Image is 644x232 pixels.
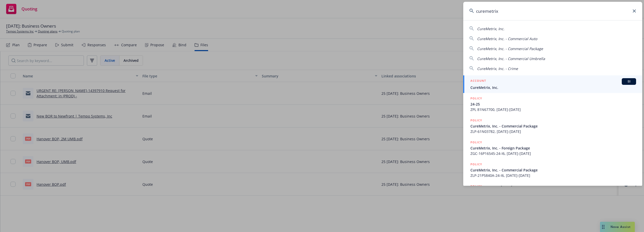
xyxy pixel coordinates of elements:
h5: POLICY [470,184,482,189]
span: CureMetrix, Inc. - Foreign Package [470,145,636,151]
input: Search... [463,2,642,20]
span: ZLP-61N03782, [DATE]-[DATE] [470,129,636,134]
span: CureMetrix, Inc. - Commercial Package [477,46,543,51]
span: CureMetrix, Inc. - Commercial Umbrella [477,56,545,61]
a: ACCOUNTBICureMetrix, Inc. [463,75,642,93]
span: ZLP-21P5840A-24-I6, [DATE]-[DATE] [470,173,636,178]
span: BI [624,79,634,84]
span: ZGC-16P16545-24-I6, [DATE]-[DATE] [470,151,636,156]
span: ZPL 81N67700, [DATE]-[DATE] [470,107,636,112]
span: 24-25 [470,101,636,107]
h5: POLICY [470,96,482,101]
a: POLICY [463,181,642,203]
a: POLICYCureMetrix, Inc. - Foreign PackageZGC-16P16545-24-I6, [DATE]-[DATE] [463,137,642,159]
span: CureMetrix, Inc. - Commercial Package [470,167,636,173]
span: CureMetrix, Inc. [477,26,504,31]
span: CureMetrix, Inc. - Commercial Package [470,123,636,129]
h5: POLICY [470,118,482,123]
h5: POLICY [470,140,482,145]
span: CureMetrix, Inc. - Crime [477,66,518,71]
a: POLICYCureMetrix, Inc. - Commercial PackageZLP-21P5840A-24-I6, [DATE]-[DATE] [463,159,642,181]
a: POLICY24-25ZPL 81N67700, [DATE]-[DATE] [463,93,642,115]
span: CureMetrix, Inc. [470,85,636,90]
h5: ACCOUNT [470,78,486,84]
a: POLICYCureMetrix, Inc. - Commercial PackageZLP-61N03782, [DATE]-[DATE] [463,115,642,137]
span: CureMetrix, Inc. - Commercial Auto [477,36,537,41]
h5: POLICY [470,162,482,167]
